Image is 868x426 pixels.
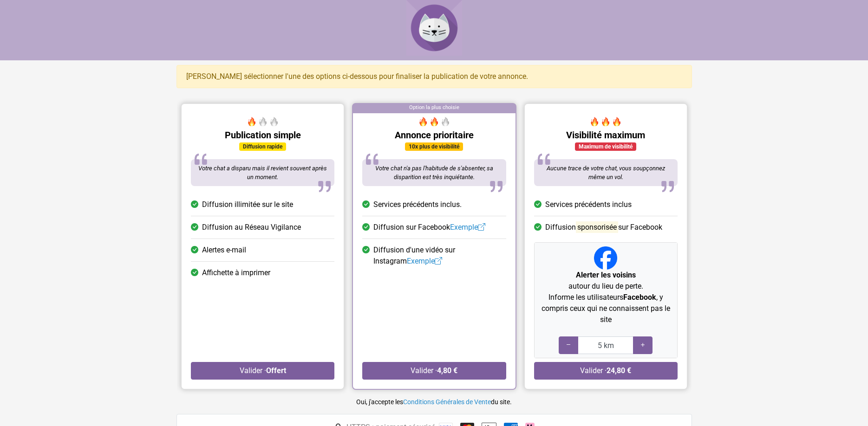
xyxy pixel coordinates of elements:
span: Alertes e-mail [202,245,246,256]
h5: Visibilité maximum [534,129,677,141]
a: Exemple [407,257,442,265]
h5: Publication simple [191,129,334,141]
button: Valider ·4,80 € [362,362,506,380]
span: Diffusion d'une vidéo sur Instagram [373,245,506,267]
strong: Offert [266,366,286,375]
span: Votre chat a disparu mais il revient souvent après un moment. [198,165,327,181]
a: Exemple [450,223,485,232]
div: Diffusion rapide [239,142,286,151]
button: Valider ·Offert [191,362,334,380]
strong: 4,80 € [437,366,457,375]
span: Diffusion sur Facebook [373,222,485,233]
button: Valider ·24,80 € [534,362,677,380]
p: autour du lieu de perte. [538,270,673,292]
strong: 24,80 € [607,366,631,375]
span: Aucune trace de votre chat, vous soupçonnez même un vol. [546,165,665,181]
span: Diffusion sur Facebook [545,222,662,233]
strong: Facebook [623,293,656,302]
strong: Alerter les voisins [575,271,635,279]
span: Diffusion illimitée sur le site [202,199,293,210]
img: Facebook [594,246,617,270]
small: Oui, j'accepte les du site. [356,398,512,406]
p: Informe les utilisateurs , y compris ceux qui ne connaissent pas le site [538,292,673,325]
span: Votre chat n'a pas l'habitude de s'absenter, sa disparition est très inquiétante. [375,165,493,181]
div: 10x plus de visibilité [405,142,463,151]
span: Services précédents inclus [545,199,631,210]
div: Maximum de visibilité [575,142,636,151]
div: [PERSON_NAME] sélectionner l'une des options ci-dessous pour finaliser la publication de votre an... [176,65,692,88]
div: Option la plus choisie [353,104,515,113]
mark: sponsorisée [575,221,618,233]
span: Diffusion au Réseau Vigilance [202,222,301,233]
span: Affichette à imprimer [202,267,270,278]
a: Conditions Générales de Vente [403,398,491,406]
span: Services précédents inclus. [373,199,462,210]
h5: Annonce prioritaire [362,129,506,141]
